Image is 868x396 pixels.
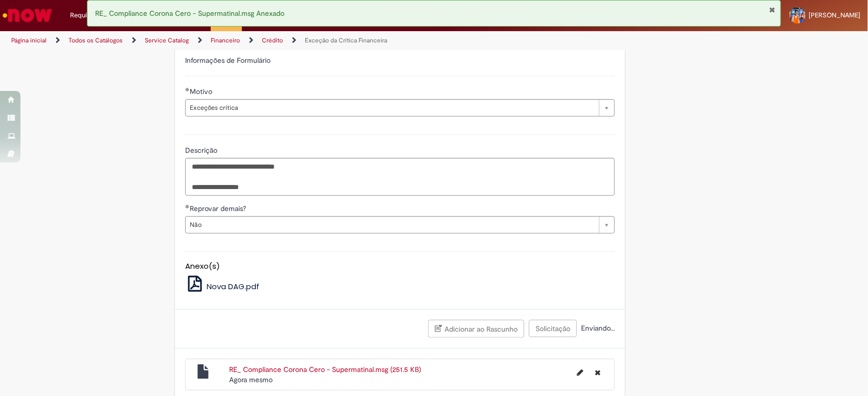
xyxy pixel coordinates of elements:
[8,31,571,50] ul: Trilhas de página
[229,375,273,384] time: 29/09/2025 10:08:01
[1,5,54,26] img: ServiceNow
[185,158,615,196] textarea: Descrição
[229,365,421,374] a: RE_ Compliance Corona Cero - Supermatinal.msg (251.5 KB)
[190,217,594,233] span: Não
[69,36,123,44] a: Todos os Catálogos
[185,204,190,208] span: Obrigatório Preenchido
[185,262,615,271] h5: Anexo(s)
[11,36,47,44] a: Página inicial
[70,10,106,20] span: Requisições
[809,11,860,19] span: [PERSON_NAME]
[262,36,283,44] a: Crédito
[211,36,240,44] a: Financeiro
[305,36,387,44] a: Exceção da Crítica Financeira
[145,36,189,44] a: Service Catalog
[207,281,259,292] span: Nova DAG.pdf
[229,375,273,384] span: Agora mesmo
[185,87,190,91] span: Obrigatório Preenchido
[185,56,271,65] label: Informações de Formulário
[185,146,219,155] span: Descrição
[95,9,284,18] span: RE_ Compliance Corona Cero - Supermatinal.msg Anexado
[589,364,607,381] button: Excluir RE_ Compliance Corona Cero - Supermatinal.msg
[185,281,259,292] a: Nova DAG.pdf
[769,6,775,14] button: Fechar Notificação
[190,204,248,213] span: Reprovar demais?
[190,87,214,96] span: Motivo
[571,364,589,381] button: Editar nome de arquivo RE_ Compliance Corona Cero - Supermatinal.msg
[190,100,594,116] span: Exceções crítica
[579,323,615,333] span: Enviando...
